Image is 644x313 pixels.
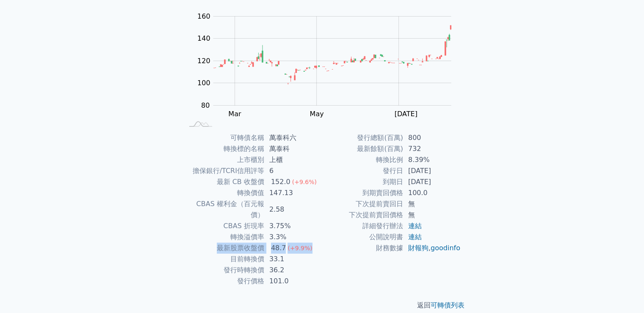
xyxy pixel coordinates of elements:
td: , [403,243,461,254]
td: 下次提前賣回日 [322,198,403,210]
td: 36.2 [264,265,322,276]
td: 公開說明書 [322,232,403,243]
td: 轉換溢價率 [183,232,264,243]
td: 800 [403,132,461,143]
td: 8.39% [403,154,461,165]
td: 最新餘額(百萬) [322,143,403,154]
g: Series [213,25,451,84]
td: 發行日 [322,165,403,176]
td: 擔保銀行/TCRI信用評等 [183,165,264,176]
td: 轉換比例 [322,154,403,165]
div: 152.0 [269,176,292,187]
td: 到期賣回價格 [322,187,403,198]
tspan: 120 [197,57,210,65]
tspan: 100 [197,79,210,87]
span: (+9.9%) [287,245,312,252]
tspan: 80 [201,101,210,109]
tspan: 140 [197,34,210,42]
td: 732 [403,143,461,154]
td: 轉換標的名稱 [183,143,264,154]
td: 目前轉換價 [183,254,264,265]
div: 48.7 [269,243,288,254]
a: 連結 [408,222,422,230]
td: 下次提前賣回價格 [322,210,403,221]
tspan: Mar [228,110,241,118]
td: 萬泰科六 [264,132,322,143]
td: [DATE] [403,165,461,176]
td: 萬泰科 [264,143,322,154]
span: (+9.6%) [292,179,317,185]
td: 可轉債名稱 [183,132,264,143]
td: 147.13 [264,187,322,198]
a: 財報狗 [408,244,428,252]
tspan: [DATE] [395,110,417,118]
td: 無 [403,198,461,210]
tspan: May [310,110,323,118]
td: 轉換價值 [183,187,264,198]
div: 聊天小工具 [602,272,644,313]
td: 發行價格 [183,276,264,287]
td: 無 [403,210,461,221]
td: 財務數據 [322,243,403,254]
td: 發行時轉換價 [183,265,264,276]
a: goodinfo [431,244,460,252]
td: 100.0 [403,187,461,198]
td: 上市櫃別 [183,154,264,165]
td: 101.0 [264,276,322,287]
p: 返回 [173,300,471,310]
td: 最新股票收盤價 [183,243,264,254]
td: 發行總額(百萬) [322,132,403,143]
td: 3.75% [264,221,322,232]
td: 33.1 [264,254,322,265]
td: CBAS 權利金（百元報價） [183,198,264,221]
td: 3.3% [264,232,322,243]
td: 6 [264,165,322,176]
td: 上櫃 [264,154,322,165]
a: 連結 [408,233,422,241]
td: [DATE] [403,176,461,187]
td: 到期日 [322,176,403,187]
td: 詳細發行辦法 [322,221,403,232]
a: 可轉債列表 [431,301,464,309]
td: 最新 CB 收盤價 [183,176,264,187]
td: CBAS 折現率 [183,221,264,232]
iframe: Chat Widget [602,272,644,313]
td: 2.58 [264,198,322,221]
tspan: 160 [197,12,210,20]
g: Chart [193,12,464,135]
